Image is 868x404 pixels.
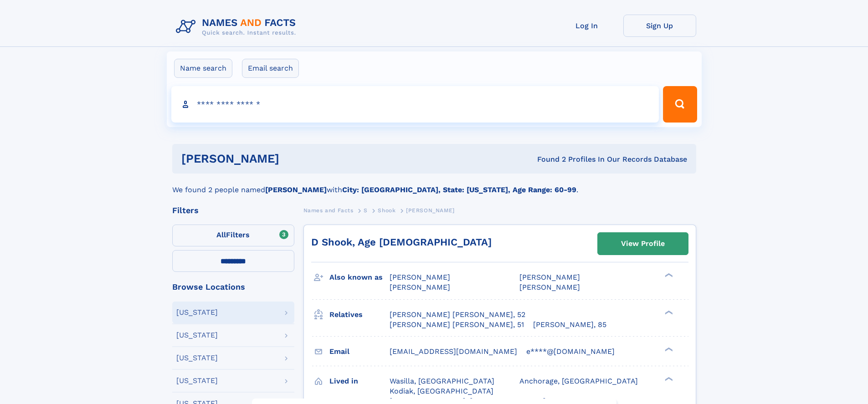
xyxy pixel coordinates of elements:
[329,373,390,389] h3: Lived in
[174,59,232,78] label: Name search
[176,332,218,339] div: [US_STATE]
[265,185,327,194] b: [PERSON_NAME]
[663,272,673,278] div: ❯
[172,174,696,195] div: We found 2 people named with .
[406,207,455,214] span: [PERSON_NAME]
[378,207,395,214] span: Shook
[390,387,493,395] span: Kodiak, [GEOGRAPHIC_DATA]
[390,347,517,356] span: [EMAIL_ADDRESS][DOMAIN_NAME]
[172,283,294,291] div: Browse Locations
[364,205,368,216] a: S
[663,86,697,123] button: Search Button
[519,273,580,281] span: [PERSON_NAME]
[311,236,492,248] a: D Shook, Age [DEMOGRAPHIC_DATA]
[621,233,665,254] div: View Profile
[598,233,688,255] a: View Profile
[390,377,494,385] span: Wasilla, [GEOGRAPHIC_DATA]
[663,346,673,352] div: ❯
[378,205,395,216] a: Shook
[329,270,390,285] h3: Also known as
[519,377,638,385] span: Anchorage, [GEOGRAPHIC_DATA]
[623,15,696,37] a: Sign Up
[663,309,673,315] div: ❯
[342,185,576,194] b: City: [GEOGRAPHIC_DATA], State: [US_STATE], Age Range: 60-99
[390,273,450,281] span: [PERSON_NAME]
[172,15,303,39] img: Logo Names and Facts
[181,153,408,164] h1: [PERSON_NAME]
[176,377,218,384] div: [US_STATE]
[364,207,368,214] span: S
[303,205,354,216] a: Names and Facts
[519,283,580,291] span: [PERSON_NAME]
[176,309,218,316] div: [US_STATE]
[242,59,299,78] label: Email search
[329,307,390,322] h3: Relatives
[390,283,450,291] span: [PERSON_NAME]
[390,320,524,330] a: [PERSON_NAME] [PERSON_NAME], 51
[533,320,606,330] a: [PERSON_NAME], 85
[663,376,673,382] div: ❯
[550,15,623,37] a: Log In
[390,310,525,320] a: [PERSON_NAME] [PERSON_NAME], 52
[171,86,659,123] input: search input
[408,154,687,164] div: Found 2 Profiles In Our Records Database
[216,230,226,239] span: All
[172,206,294,215] div: Filters
[176,354,218,362] div: [US_STATE]
[172,225,294,246] label: Filters
[329,344,390,359] h3: Email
